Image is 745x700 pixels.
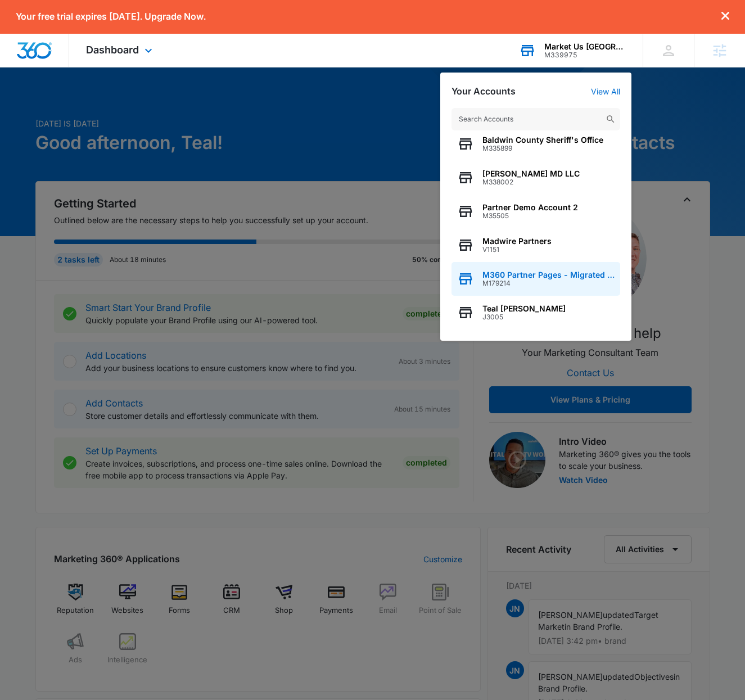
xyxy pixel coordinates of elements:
p: Your free trial expires [DATE]. Upgrade Now. [16,11,206,22]
span: M338002 [482,178,580,186]
span: Teal [PERSON_NAME] [482,304,566,313]
span: M335899 [482,144,603,152]
button: [PERSON_NAME] MD LLCM338002 [451,161,620,195]
button: Baldwin County Sheriff's OfficeM335899 [451,127,620,161]
span: M35505 [482,212,578,220]
span: Dashboard [86,44,139,56]
div: account name [544,42,626,51]
span: [PERSON_NAME] MD LLC [482,169,580,178]
button: M360 Partner Pages - Migrated Catch AllM179214 [451,262,620,296]
span: V1151 [482,246,552,254]
span: M360 Partner Pages - Migrated Catch All [482,270,615,279]
button: dismiss this dialog [721,11,729,22]
input: Search Accounts [451,108,620,130]
h2: Your Accounts [451,86,516,97]
div: account id [544,51,626,59]
span: Baldwin County Sheriff's Office [482,136,603,144]
button: Madwire PartnersV1151 [451,228,620,262]
span: J3005 [482,313,566,321]
span: M179214 [482,279,615,287]
div: Dashboard [69,34,172,67]
button: Partner Demo Account 2M35505 [451,195,620,228]
a: View All [591,87,620,96]
button: Teal [PERSON_NAME]J3005 [451,296,620,329]
span: Madwire Partners [482,237,552,246]
span: Partner Demo Account 2 [482,203,578,212]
